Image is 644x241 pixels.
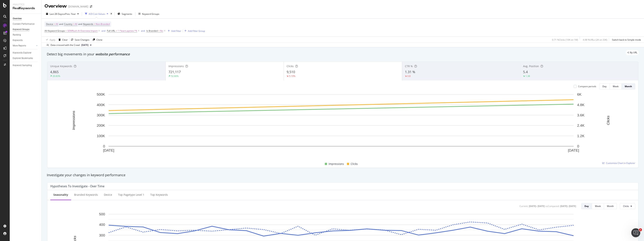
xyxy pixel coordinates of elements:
[83,22,93,26] span: Keywords
[13,17,39,21] a: Overview
[604,203,617,209] button: Month
[13,22,34,26] div: Content Performance
[546,205,559,208] div: vs Compared :
[171,29,181,33] div: Add Filter
[122,12,132,16] span: Segments
[610,83,622,89] button: Week
[94,22,95,26] span: =
[54,22,55,26] span: =
[168,64,184,68] span: Impressions
[56,22,58,27] span: All
[69,37,89,43] button: Save Changes
[67,28,98,33] span: SEMRush AI Overview Import
[622,83,635,89] button: Month
[45,29,65,32] span: All Keyword Groups
[158,29,160,32] span: =
[97,103,105,107] text: 400K
[146,29,158,32] span: Is Branded
[13,17,22,21] div: Overview
[529,205,545,208] div: [DATE] - [DATE]
[66,29,67,32] span: =
[166,29,181,33] button: Add Filter
[53,193,68,197] div: Seasonality
[625,85,632,88] div: Month
[599,83,610,89] button: Day
[577,92,582,96] text: 6K
[137,11,161,17] button: Keyword Groups
[99,212,105,216] text: 500
[578,85,596,88] div: Compare periods
[329,162,344,166] span: Impressions
[103,148,114,152] text: [DATE]
[63,12,76,16] span: vs Prev. Year
[118,28,137,33] span: ^.*learn.apmex.*$
[13,28,39,31] a: Keyword Groups
[89,12,105,16] div: AOI Coin Values
[78,22,82,26] span: and
[107,29,115,32] span: Full URL
[405,70,415,74] span: 1.31 %
[407,74,411,78] div: 0.8
[118,193,144,197] div: Top pagetype Level 1
[183,29,205,33] button: Add Filter Group
[606,115,610,125] text: Clicks
[46,22,53,26] span: Device
[606,161,635,165] span: Customize Chart in Explorer
[13,3,38,6] div: Analytics
[168,70,181,74] span: 721,117
[289,74,295,78] div: 5.19%
[583,38,607,41] div: 4.98 % URLs ( 2K on 33K )
[141,29,145,32] div: and
[13,44,26,48] div: More Reports
[13,63,39,67] a: Keyword Sampling
[171,74,179,78] div: 52.66%
[568,148,579,152] text: [DATE]
[13,28,29,31] div: Keyword Groups
[602,85,607,88] div: Day
[13,56,33,60] div: Explorer Bookmarks
[620,203,635,209] button: Clicks
[584,205,589,208] div: Day
[631,228,640,237] iframe: Intercom live chat
[50,12,63,16] span: Last 28 Days
[525,74,530,78] div: 1.38
[50,184,104,188] div: Hypotheses to Investigate - Over Time
[75,38,89,41] div: Save Changes
[523,70,528,74] span: 5.4
[68,5,88,8] div: [DOMAIN_NAME]
[96,38,102,41] div: Clone
[80,43,93,47] button: [DATE]
[13,51,31,55] div: Keywords Explorer
[577,113,584,117] text: 3.6K
[50,70,59,74] span: 4,865
[50,64,72,68] span: Unique Keywords
[595,205,601,208] div: Week
[64,22,72,26] span: Country
[50,92,632,157] svg: A chart.
[91,37,102,43] button: Clone
[287,70,295,74] span: 9,510
[57,37,68,43] button: Clear
[97,134,105,138] text: 100K
[45,37,55,43] button: Apply
[75,22,77,27] span: All
[116,29,117,32] span: =
[560,205,576,208] div: [DATE] - [DATE]
[188,29,205,33] div: Add Filter Group
[90,5,92,8] div: arrow-right-arrow-left
[13,44,35,48] a: More Reports
[13,38,23,42] div: Keywords
[99,233,105,237] text: 300
[602,161,635,165] a: Customize Chart in Explorer
[142,12,159,16] div: Keyword Groups
[577,134,584,138] text: 1.2K
[405,64,413,68] span: CTR %
[83,11,110,17] button: AOI Coin Values
[630,51,637,54] span: By URL
[639,228,642,231] span: 1
[101,29,105,33] button: and
[577,103,584,107] text: 4.8K
[73,22,74,26] span: =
